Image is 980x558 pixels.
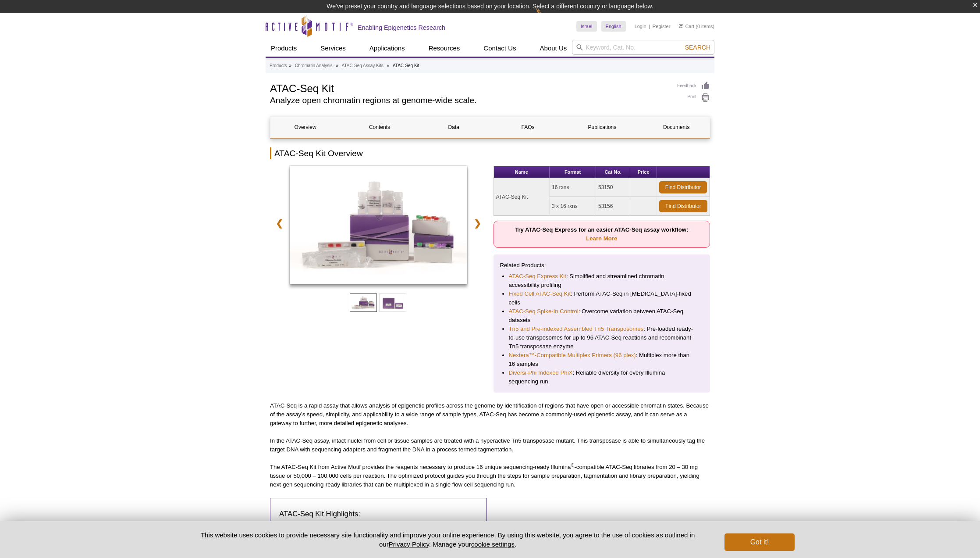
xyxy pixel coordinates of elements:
p: The ATAC-Seq Kit from Active Motif provides the reagents necessary to produce 16 unique sequencin... [270,463,710,489]
input: Keyword, Cat. No. [572,40,714,55]
a: ❮ [270,213,289,233]
li: » [336,63,338,68]
a: Chromatin Analysis [295,62,333,70]
th: Name [494,166,550,178]
p: Related Products: [500,261,704,270]
li: » [289,63,291,68]
img: Change Here [536,7,559,27]
a: About Us [535,40,572,57]
a: ATAC-Seq Kit [290,166,467,287]
p: ATAC-Seq is a rapid assay that allows analysis of epigenetic profiles across the genome by identi... [270,401,710,428]
a: ❯ [468,213,487,233]
a: Publications [567,117,637,138]
a: Feedback [677,81,710,91]
a: Services [315,40,351,57]
td: ATAC-Seq Kit [494,178,550,216]
a: Learn More [586,235,617,242]
a: Products [266,40,302,57]
button: Search [682,43,713,51]
a: Documents [642,117,711,138]
h2: ATAC-Seq Kit Overview [270,147,710,159]
a: ATAC-Seq Spike-In Control [509,307,579,316]
a: Tn5 and Pre-indexed Assembled Tn5 Transposomes [509,325,644,333]
button: cookie settings [471,540,515,548]
img: ATAC-Seq Kit [290,166,467,284]
a: Print [677,93,710,103]
td: 3 x 16 rxns [550,197,596,216]
p: In the ATAC-Seq assay, intact nuclei from cell or tissue samples are treated with a hyperactive T... [270,436,710,454]
a: Register [652,23,670,29]
th: Format [550,166,596,178]
a: Overview [270,117,340,138]
a: Data [419,117,489,138]
a: Fixed Cell ATAC-Seq Kit [509,290,571,298]
a: Applications [364,40,410,57]
a: ATAC-Seq Express Kit [509,272,566,281]
strong: Try ATAC-Seq Express for an easier ATAC-Seq assay workflow: [515,226,688,242]
td: 16 rxns [550,178,596,197]
a: Resources [423,40,465,57]
h2: Analyze open chromatin regions at genome-wide scale. [270,97,668,104]
img: Your Cart [679,24,683,28]
a: Login [635,23,646,29]
a: Find Distributor [659,181,707,193]
a: Products [270,62,287,70]
a: Nextera™-Compatible Multiplex Primers (96 plex) [509,351,636,360]
a: English [601,21,626,32]
li: : Perform ATAC-Seq in [MEDICAL_DATA]-fixed cells [509,290,695,307]
h3: ATAC-Seq Kit Highlights: [279,509,478,519]
li: : Reliable diversity for every Illumina sequencing run [509,368,695,386]
li: : Multiplex more than 16 samples [509,351,695,368]
a: ATAC-Seq Assay Kits [342,62,383,70]
td: 53150 [596,178,630,197]
a: Find Distributor [659,200,707,212]
p: This website uses cookies to provide necessary site functionality and improve your online experie... [185,530,710,549]
li: : Overcome variation between ATAC-Seq datasets [509,307,695,325]
li: » [387,63,390,68]
th: Price [630,166,657,178]
th: Cat No. [596,166,630,178]
a: Contents [344,117,414,138]
sup: ® [571,462,574,468]
li: : Pre-loaded ready-to-use transposomes for up to 96 ATAC-Seq reactions and recombinant Tn5 transp... [509,325,695,351]
a: Cart [679,23,694,29]
li: | [649,21,650,32]
a: Contact Us [478,40,521,57]
a: Diversi-Phi Indexed PhiX [509,368,573,377]
li: (0 items) [679,21,714,32]
a: Privacy Policy [389,540,429,548]
h2: Enabling Epigenetics Research [358,24,445,32]
h1: ATAC-Seq Kit [270,81,668,94]
li: : Simplified and streamlined chromatin accessibility profiling [509,272,695,290]
span: Search [685,44,710,51]
li: ATAC-Seq Kit [393,63,419,68]
button: Got it! [724,533,795,551]
a: Israel [576,21,597,32]
a: FAQs [493,117,563,138]
td: 53156 [596,197,630,216]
